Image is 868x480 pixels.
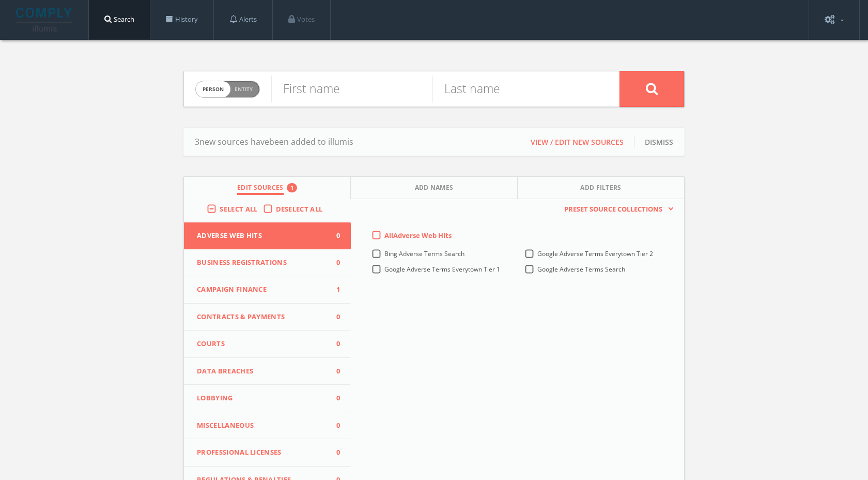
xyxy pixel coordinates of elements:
[184,385,351,412] button: Lobbying0
[220,204,257,214] span: Select All
[325,447,340,458] span: 0
[325,284,340,295] span: 1
[351,177,518,199] button: Add Names
[197,447,325,458] span: Professional Licenses
[559,204,674,215] button: Preset Source Collections
[235,85,253,93] span: Entity
[325,231,340,241] span: 0
[287,183,297,192] div: 1
[276,204,323,214] span: Deselect All
[580,183,622,195] span: Add Filters
[197,231,325,241] span: Adverse Web Hits
[184,276,351,304] button: Campaign Finance1
[325,312,340,322] span: 0
[184,304,351,331] button: Contracts & Payments0
[184,222,351,249] button: Adverse Web Hits0
[184,249,351,277] button: Business Registrations0
[325,258,340,268] span: 0
[237,183,284,195] span: Edit Sources
[197,258,325,268] span: Business Registrations
[16,8,74,32] img: illumis
[184,358,351,385] button: Data Breaches0
[195,136,353,148] span: 3 new source s have been added to illumis
[184,439,351,467] button: Professional Licenses0
[518,177,684,199] button: Add Filters
[325,421,340,431] span: 0
[197,312,325,322] span: Contracts & Payments
[537,265,625,274] span: Google Adverse Terms Search
[197,339,325,349] span: Courts
[531,137,624,147] button: View / Edit new sources
[415,183,454,195] span: Add Names
[184,412,351,440] button: Miscellaneous0
[197,366,325,377] span: Data Breaches
[645,137,673,147] button: Dismiss
[559,204,668,215] span: Preset Source Collections
[384,231,452,240] span: All Adverse Web Hits
[196,81,230,97] span: person
[197,393,325,403] span: Lobbying
[197,284,325,295] span: Campaign Finance
[325,393,340,403] span: 0
[384,249,464,258] span: Bing Adverse Terms Search
[325,339,340,349] span: 0
[197,421,325,431] span: Miscellaneous
[184,177,351,199] button: Edit Sources1
[184,331,351,358] button: Courts0
[537,249,653,258] span: Google Adverse Terms Everytown Tier 2
[384,265,500,274] span: Google Adverse Terms Everytown Tier 1
[325,366,340,377] span: 0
